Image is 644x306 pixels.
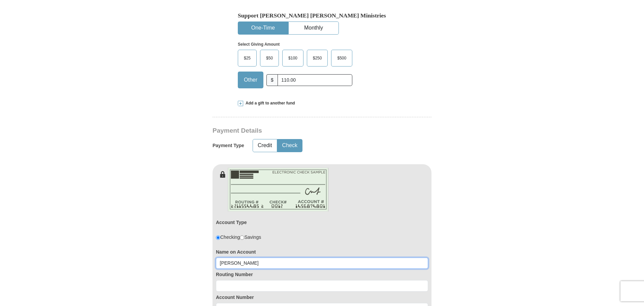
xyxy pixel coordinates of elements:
h5: Support [PERSON_NAME] [PERSON_NAME] Ministries [238,12,406,19]
img: check-en.png [228,168,329,212]
span: $500 [334,53,350,63]
label: Name on Account [216,249,428,255]
h3: Payment Details [213,127,384,135]
input: Other Amount [278,74,352,86]
span: Other [240,75,261,85]
h5: Payment Type [213,143,244,148]
strong: Select Giving Amount [238,42,280,47]
span: Add a gift to another fund [243,100,295,106]
span: $250 [310,53,325,63]
button: Credit [253,139,277,152]
span: $25 [240,53,254,63]
label: Account Type [216,219,247,226]
div: Checking Savings [216,234,261,241]
label: Routing Number [216,271,428,278]
button: Monthly [289,22,339,34]
button: One-Time [238,22,288,34]
button: Check [278,139,302,152]
span: $ [266,74,278,86]
span: $100 [285,53,301,63]
label: Account Number [216,294,428,301]
span: $50 [263,53,276,63]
